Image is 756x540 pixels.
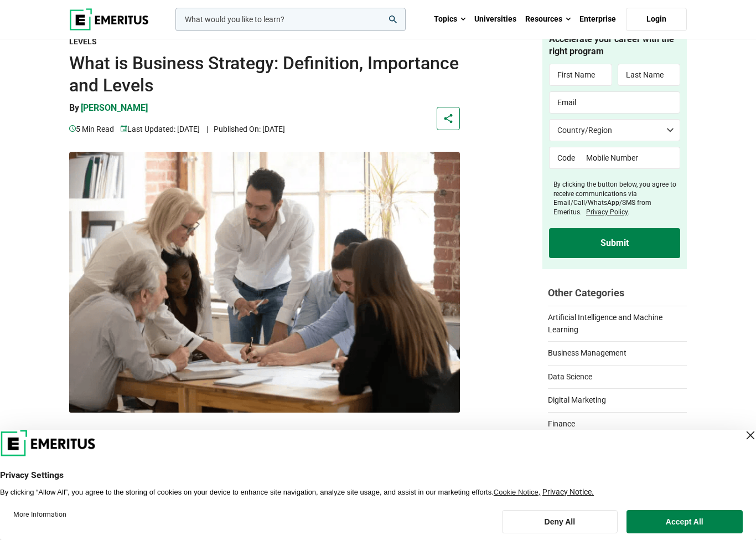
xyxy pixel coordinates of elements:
span: By [69,102,79,113]
strong: What is Business Strategy: Definition, Importance and Levels [69,28,437,46]
p: Published On: [DATE] [206,123,285,135]
a: Privacy Policy [586,208,628,216]
label: By clicking the button below, you agree to receive communications via Email/Call/WhatsApp/SMS fro... [553,180,680,217]
p: 5 min read [69,123,114,135]
input: woocommerce-product-search-field-0 [175,8,406,31]
input: Submit [549,228,680,258]
h4: Accelerate your career with the right program [549,33,680,58]
a: [PERSON_NAME] [81,102,148,123]
img: video-views [121,125,127,132]
input: First Name [549,64,612,86]
a: Login [626,8,687,31]
p: Last Updated: [DATE] [121,123,200,135]
img: What is Business Strategy: Definition, Importance and Levels | business management Business Strat... [69,152,460,413]
h2: Other Categories [548,286,687,300]
p: [PERSON_NAME] [81,102,148,114]
a: Business Management [548,341,687,359]
select: Country [549,119,680,141]
input: Code [549,147,578,169]
span: | [206,125,208,133]
input: Email [549,91,680,114]
a: Artificial Intelligence and Machine Learning [548,306,687,336]
a: Digital Marketing [548,388,687,406]
input: Last Name [618,64,681,86]
a: Data Science [548,365,687,383]
img: video-views [69,125,76,132]
span: / / / [69,28,437,46]
input: Mobile Number [578,147,680,169]
h1: What is Business Strategy: Definition, Importance and Levels [69,52,460,96]
a: Finance [548,412,687,430]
